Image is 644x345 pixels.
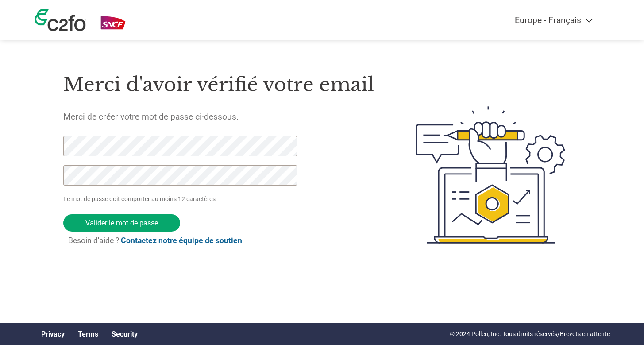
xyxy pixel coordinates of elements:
img: SNCF [100,15,127,31]
img: c2fo logo [35,9,86,31]
p: Le mot de passe doit comporter au moins 12 caractères [63,194,300,204]
h1: Merci d'avoir vérifié votre email [63,70,374,99]
h5: Merci de créer votre mot de passe ci-dessous. [63,112,374,122]
a: Privacy [41,330,65,338]
p: © 2024 Pollen, Inc. Tous droits réservés/Brevets en attente [450,329,610,339]
a: Terms [78,330,98,338]
img: create-password [400,58,581,292]
span: Besoin d'aide ? [68,236,242,245]
a: Contactez notre équipe de soutien [121,236,242,245]
a: Security [112,330,138,338]
input: Valider le mot de passe [63,214,180,232]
